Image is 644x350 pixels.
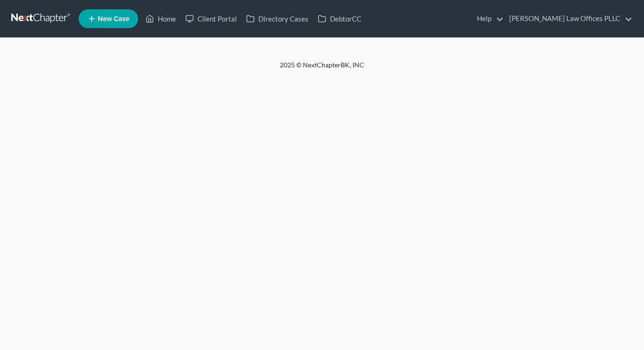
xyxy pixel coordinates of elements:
a: Help [472,10,504,27]
a: Directory Cases [241,10,313,27]
div: 2025 © NextChapterBK, INC [55,60,589,77]
new-legal-case-button: New Case [79,9,138,28]
a: Home [141,10,181,27]
a: Client Portal [181,10,241,27]
a: [PERSON_NAME] Law Offices PLLC [505,10,632,27]
a: DebtorCC [313,10,366,27]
